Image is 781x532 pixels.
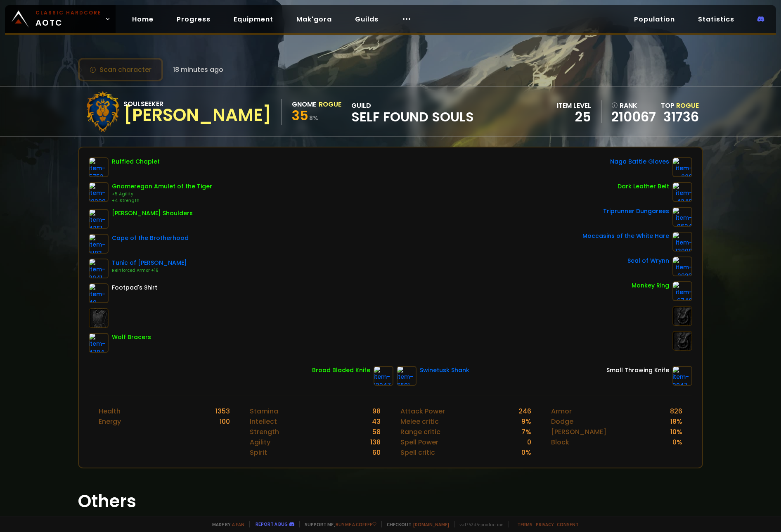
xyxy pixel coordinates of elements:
div: 138 [370,437,381,447]
a: Mak'gora [290,11,338,28]
img: item-2041 [89,259,109,278]
div: 98 [372,406,381,416]
a: Classic HardcoreAOTC [5,5,116,33]
span: AOTC [35,9,102,29]
div: Reinforced Armor +16 [112,267,187,274]
img: item-4249 [672,182,692,202]
div: 100 [220,416,230,427]
div: 0 % [521,447,531,458]
a: Consent [557,521,579,527]
img: item-5193 [89,234,109,254]
img: item-10299 [89,182,109,202]
a: Buy me a coffee [336,521,376,527]
div: guild [351,100,474,123]
div: Spirit [250,447,267,458]
div: 7 % [521,427,531,437]
div: +5 Agility [112,191,212,197]
div: rank [611,100,656,111]
div: Attack Power [400,406,445,416]
div: 58 [372,427,381,437]
div: [PERSON_NAME] Shoulders [112,209,193,218]
div: Moccasins of the White Hare [582,232,669,240]
a: Statistics [691,11,741,28]
div: Block [551,437,569,447]
span: Support me, [299,521,376,527]
div: Stamina [250,406,278,416]
div: Small Throwing Knife [606,366,669,375]
div: Ruffled Chaplet [112,157,160,166]
img: item-6748 [672,281,692,301]
span: Self Found Souls [351,111,474,123]
img: item-13099 [672,232,692,252]
div: 0 % [672,437,682,447]
img: item-6691 [397,366,417,386]
img: item-2933 [672,256,692,276]
div: 10 % [670,427,682,437]
img: item-49 [89,283,109,303]
div: 9 % [521,416,531,427]
a: Privacy [536,521,554,527]
div: Intellect [250,416,277,427]
span: Checkout [381,521,449,527]
div: Seal of Wrynn [627,256,669,265]
div: 25 [557,111,591,123]
div: [PERSON_NAME] [551,427,606,437]
div: [PERSON_NAME] [123,109,272,121]
h1: Others [78,488,703,514]
a: Population [627,11,682,28]
div: Agility [250,437,270,447]
div: Strength [250,427,279,437]
div: Spell critic [400,447,435,458]
div: Naga Battle Gloves [610,157,669,166]
div: Swinetusk Shank [420,366,469,375]
div: Top [661,100,699,111]
div: Monkey Ring [632,281,669,290]
div: 246 [518,406,531,416]
div: Energy [99,416,121,427]
img: item-5753 [89,157,109,177]
div: +4 Strength [112,197,212,204]
div: Melee critic [400,416,439,427]
div: Armor [551,406,572,416]
a: 210067 [611,111,656,123]
div: Gnomeregan Amulet of the Tiger [112,182,212,191]
img: item-9624 [672,207,692,227]
div: Tunic of [PERSON_NAME] [112,259,187,267]
div: Soulseeker [123,99,272,109]
div: Wolf Bracers [112,333,151,342]
img: item-4251 [89,209,109,229]
button: Scan character [78,58,163,81]
div: 826 [670,406,682,416]
small: Classic Hardcore [35,9,102,17]
div: Range critic [400,427,440,437]
a: Home [125,11,160,28]
span: 18 minutes ago [173,64,223,75]
span: v. d752d5 - production [454,521,504,527]
img: item-4794 [89,333,109,353]
span: Made by [207,521,244,527]
div: 1353 [215,406,230,416]
a: 31736 [663,107,699,126]
img: item-12247 [374,366,393,386]
a: a fan [232,521,244,527]
div: Dark Leather Belt [618,182,669,191]
a: Terms [517,521,532,527]
img: item-2947 [672,366,692,386]
div: Gnome [292,99,316,109]
div: 0 [527,437,531,447]
img: item-888 [672,157,692,177]
a: Guilds [348,11,385,28]
div: Cape of the Brotherhood [112,234,189,242]
div: 60 [372,447,381,458]
div: Triprunner Dungarees [603,207,669,216]
div: Footpad's Shirt [112,283,157,292]
div: Dodge [551,416,573,427]
div: Rogue [319,99,341,109]
div: 43 [372,416,381,427]
small: 8 % [309,114,318,122]
a: Equipment [227,11,280,28]
a: Progress [170,11,217,28]
div: 18 % [670,416,682,427]
div: item level [557,100,591,111]
div: Health [99,406,121,416]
